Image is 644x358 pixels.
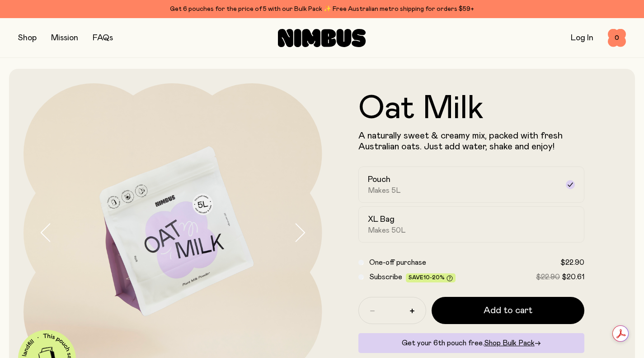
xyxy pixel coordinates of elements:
span: Makes 5L [368,186,401,195]
p: A naturally sweet & creamy mix, packed with fresh Australian oats. Just add water, shake and enjoy! [358,130,585,152]
span: Add to cart [484,304,532,317]
span: $20.61 [562,273,584,281]
span: Makes 50L [368,226,406,235]
a: Mission [51,34,78,42]
span: $22.90 [536,273,560,281]
span: Save [409,275,453,282]
div: Get your 6th pouch free. [358,333,585,353]
button: 0 [608,29,626,47]
h2: Pouch [368,174,390,185]
span: 10-20% [423,275,445,280]
span: Subscribe [369,273,402,281]
span: One-off purchase [369,259,426,266]
h2: XL Bag [368,214,395,225]
a: FAQs [93,34,113,42]
button: Add to cart [432,297,585,324]
a: Shop Bulk Pack→ [484,339,541,347]
a: Log In [571,34,593,42]
span: $22.90 [560,259,584,266]
h1: Oat Milk [358,92,585,125]
div: Get 6 pouches for the price of 5 with our Bulk Pack ✨ Free Australian metro shipping for orders $59+ [18,4,626,14]
span: Shop Bulk Pack [484,339,535,347]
